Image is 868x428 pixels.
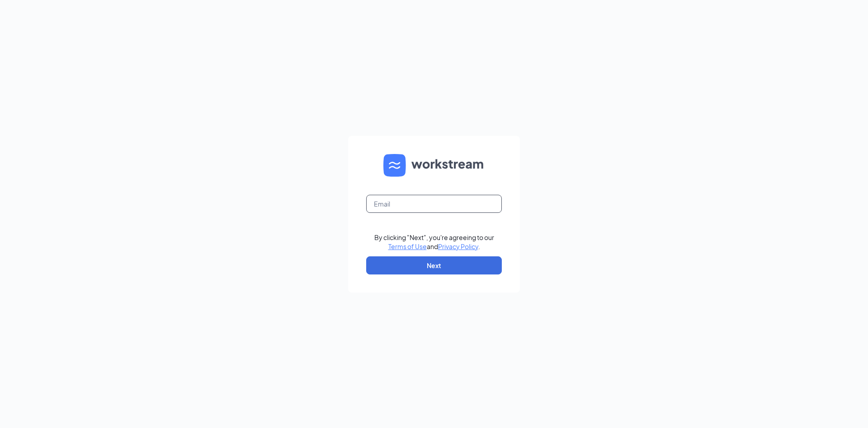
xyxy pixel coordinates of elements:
[383,154,485,177] img: WS logo and Workstream text
[366,195,502,213] input: Email
[388,242,427,250] a: Terms of Use
[366,256,502,274] button: Next
[438,242,478,250] a: Privacy Policy
[374,233,494,251] div: By clicking "Next", you're agreeing to our and .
